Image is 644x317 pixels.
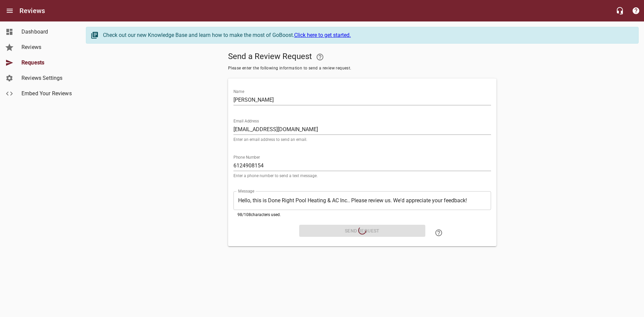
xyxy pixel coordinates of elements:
[237,212,281,217] span: 98 / 108 characters used.
[21,28,72,36] span: Dashboard
[294,32,351,38] a: Click here to get started.
[233,174,491,178] p: Enter a phone number to send a text message.
[431,225,447,241] a: Learn how to "Send a Review Request"
[21,59,72,67] span: Requests
[233,119,259,123] label: Email Address
[628,3,644,19] button: Support Portal
[21,74,72,82] span: Reviews Settings
[238,197,486,204] textarea: Hello, this is Done Right Pool Heating & AC Inc.. Please review us. We'd appreciate your feedback!
[233,90,244,94] label: Name
[21,43,72,51] span: Reviews
[228,49,496,65] h5: Send a Review Request
[103,31,632,39] div: Check out our new Knowledge Base and learn how to make the most of GoBoost.
[21,90,72,98] span: Embed Your Reviews
[228,65,496,72] span: Please enter the following information to send a review request.
[612,3,628,19] button: Live Chat
[233,155,260,159] label: Phone Number
[2,3,18,19] button: Open drawer
[312,49,328,65] a: Your Google or Facebook account must be connected to "Send a Review Request"
[233,138,491,142] p: Enter an email address to send an email.
[19,5,45,16] h6: Reviews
